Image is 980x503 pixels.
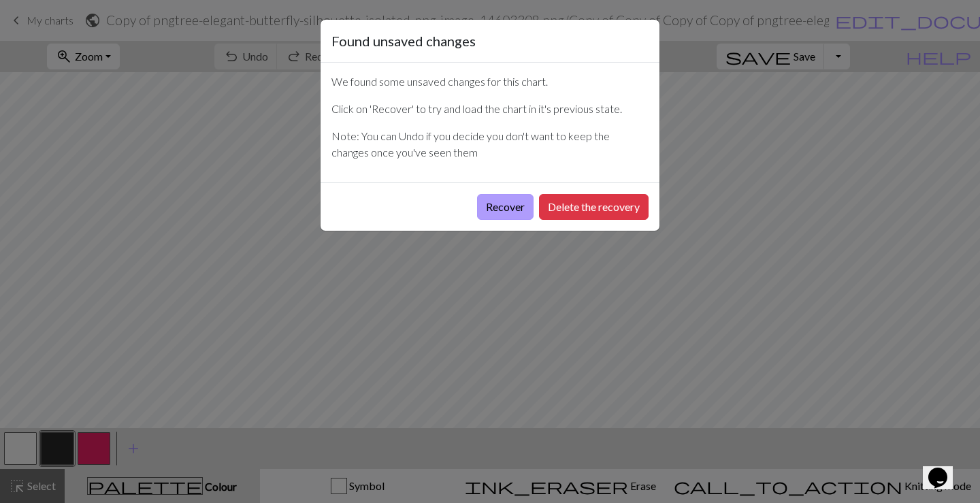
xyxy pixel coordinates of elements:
[331,101,649,117] p: Click on 'Recover' to try and load the chart in it's previous state.
[331,128,649,161] p: Note: You can Undo if you decide you don't want to keep the changes once you've seen them
[477,194,534,220] button: Recover
[331,31,476,51] h5: Found unsaved changes
[331,74,649,90] p: We found some unsaved changes for this chart.
[923,449,966,489] iframe: chat widget
[539,194,649,220] button: Delete the recovery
